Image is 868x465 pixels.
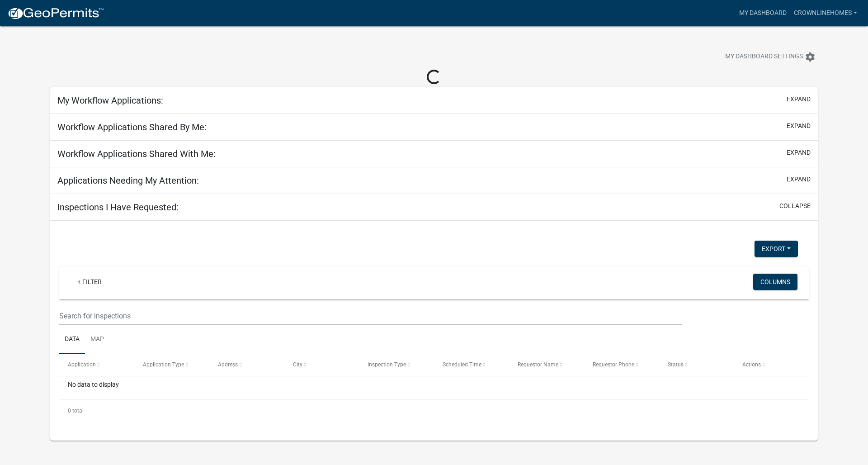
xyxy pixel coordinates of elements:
[725,52,803,62] span: My Dashboard Settings
[59,354,134,375] datatable-header-cell: Application
[779,201,811,211] button: collapse
[59,399,809,422] div: 0 total
[368,361,406,368] span: Inspection Type
[85,325,109,354] a: Map
[293,361,302,368] span: City
[70,274,109,290] a: + Filter
[59,325,85,354] a: Data
[57,175,199,186] h5: Applications Needing My Attention:
[284,354,359,375] datatable-header-cell: City
[787,121,811,131] button: expand
[790,5,861,22] a: crownlinehomes
[68,361,96,368] span: Application
[734,354,809,375] datatable-header-cell: Actions
[209,354,284,375] datatable-header-cell: Address
[434,354,509,375] datatable-header-cell: Scheduled Time
[742,361,761,368] span: Actions
[518,361,558,368] span: Requestor Name
[59,376,809,399] div: No data to display
[59,307,682,325] input: Search for inspections
[143,361,184,368] span: Application Type
[218,361,238,368] span: Address
[659,354,734,375] datatable-header-cell: Status
[787,175,811,184] button: expand
[584,354,659,375] datatable-header-cell: Requestor Phone
[593,361,634,368] span: Requestor Phone
[50,221,818,441] div: collapse
[787,95,811,104] button: expand
[668,361,684,368] span: Status
[755,241,798,257] button: Export
[509,354,584,375] datatable-header-cell: Requestor Name
[753,274,797,290] button: Columns
[718,48,823,66] button: My Dashboard Settingssettings
[57,148,216,159] h5: Workflow Applications Shared With Me:
[787,148,811,157] button: expand
[805,52,816,62] i: settings
[134,354,209,375] datatable-header-cell: Application Type
[443,361,481,368] span: Scheduled Time
[57,202,179,213] h5: Inspections I Have Requested:
[359,354,434,375] datatable-header-cell: Inspection Type
[736,5,790,22] a: My Dashboard
[57,95,163,106] h5: My Workflow Applications:
[57,122,207,133] h5: Workflow Applications Shared By Me:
